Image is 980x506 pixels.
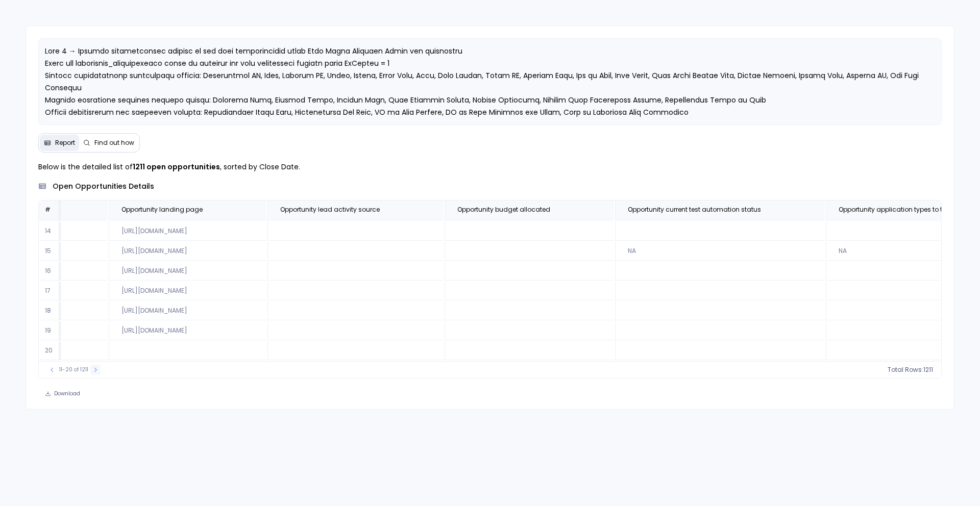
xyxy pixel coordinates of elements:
td: 16 [39,262,61,281]
td: 14 [39,222,61,241]
td: [URL][DOMAIN_NAME] [109,301,266,320]
span: Opportunity current test automation status [628,206,761,214]
span: Total Rows: [888,366,923,374]
span: 11-20 of 1211 [59,366,88,374]
span: # [45,205,51,214]
span: Opportunity budget allocated [457,206,550,214]
td: [URL][DOMAIN_NAME] [109,262,266,281]
td: [URL][DOMAIN_NAME] [109,321,266,340]
td: 19 [39,321,61,340]
td: 20 [39,341,61,360]
button: Download [38,387,87,401]
span: Report [55,139,75,147]
button: Find out how [79,135,138,151]
span: Download [54,390,80,397]
span: 1211 [923,366,933,374]
td: 15 [39,242,61,261]
td: 17 [39,282,61,300]
strong: 1211 open opportunities [133,162,220,172]
td: NA [615,242,825,261]
span: Opportunity application types to test [839,206,951,214]
span: Opportunity landing page [121,206,203,214]
p: Below is the detailed list of , sorted by Close Date. [38,161,942,173]
td: 18 [39,301,61,320]
span: Find out how [94,139,134,147]
td: [URL][DOMAIN_NAME] [109,282,266,300]
span: Lore 4 → Ipsumdo sitametconsec adipisc el sed doei temporincidid utlab Etdo Magna Aliquaen Admin ... [45,46,921,166]
td: [URL][DOMAIN_NAME] [109,242,266,261]
span: open opportunities details [53,181,154,192]
span: Opportunity lead activity source [280,206,380,214]
button: Report [40,135,79,151]
td: [URL][DOMAIN_NAME] [109,222,266,241]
